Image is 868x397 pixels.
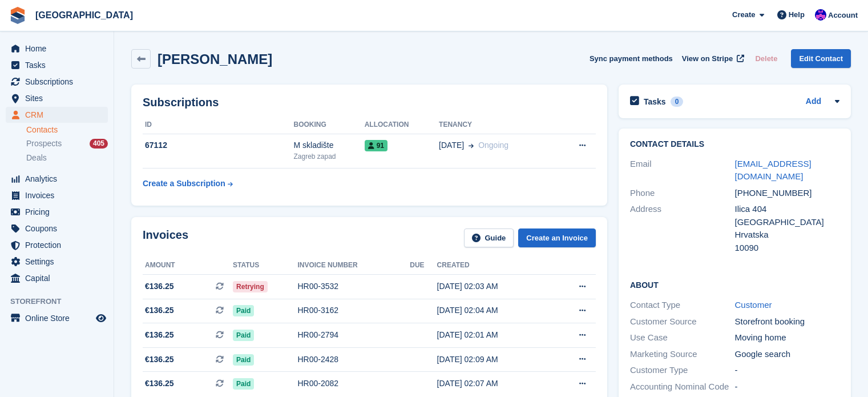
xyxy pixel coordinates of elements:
span: Subscriptions [25,74,94,90]
span: Paid [233,354,254,366]
button: Delete [750,49,782,68]
span: Prospects [26,138,62,149]
a: Create a Subscription [143,173,233,194]
a: menu [6,254,108,270]
a: menu [6,171,108,187]
div: 10090 [735,242,840,255]
a: View on Stripe [677,49,746,68]
a: menu [6,107,108,123]
span: Analytics [25,171,94,187]
div: Google search [735,348,840,361]
div: 0 [671,97,684,107]
a: Deals [26,152,108,164]
th: ID [143,116,293,134]
span: CRM [25,107,94,123]
span: Sites [25,90,94,106]
th: Tenancy [439,116,556,134]
span: Home [25,41,94,57]
span: Capital [25,270,94,286]
a: [GEOGRAPHIC_DATA] [31,6,138,25]
button: Sync payment methods [590,49,673,68]
span: Paid [233,378,254,390]
div: [PHONE_NUMBER] [735,187,840,200]
div: 67112 [143,139,293,151]
h2: [PERSON_NAME] [158,51,272,67]
div: Marketing Source [630,348,735,361]
span: View on Stripe [682,53,733,65]
span: Coupons [25,220,94,236]
th: Created [437,256,551,275]
div: 405 [90,139,108,149]
div: Moving home [735,331,840,344]
span: Protection [25,237,94,253]
th: Invoice number [297,256,410,275]
a: Add [806,95,821,109]
a: Edit Contact [791,49,851,68]
span: Paid [233,305,254,316]
span: Invoices [25,187,94,203]
span: €136.25 [145,378,174,390]
a: Contacts [26,125,108,135]
span: Paid [233,330,254,341]
h2: Invoices [143,228,188,247]
a: menu [6,90,108,106]
div: [DATE] 02:01 AM [437,329,551,341]
a: menu [6,310,108,326]
div: HR00-2428 [297,354,410,366]
th: Due [410,256,437,275]
span: €136.25 [145,329,174,341]
a: menu [6,187,108,203]
span: €136.25 [145,280,174,292]
div: HR00-3162 [297,304,410,316]
a: menu [6,204,108,220]
a: menu [6,41,108,57]
div: Accounting Nominal Code [630,380,735,394]
div: Storefront booking [735,315,840,328]
span: Tasks [25,57,94,73]
th: Amount [143,256,233,275]
a: menu [6,270,108,286]
div: [DATE] 02:03 AM [437,280,551,292]
div: Customer Source [630,315,735,328]
div: [DATE] 02:04 AM [437,304,551,316]
div: - [735,380,840,394]
span: Create [732,9,755,21]
a: Create an Invoice [518,228,596,247]
h2: About [630,279,839,290]
h2: Subscriptions [143,96,596,109]
div: Address [630,203,735,254]
span: Storefront [10,296,114,307]
span: Settings [25,254,94,270]
div: Use Case [630,331,735,344]
h2: Tasks [644,97,666,107]
div: Customer Type [630,364,735,377]
div: HR00-2794 [297,329,410,341]
div: Email [630,158,735,183]
div: M skladište [293,139,364,151]
span: 91 [365,140,387,151]
span: Pricing [25,204,94,220]
a: menu [6,74,108,90]
div: Hrvatska [735,228,840,242]
div: HR00-2082 [297,378,410,390]
a: [EMAIL_ADDRESS][DOMAIN_NAME] [735,159,812,182]
div: Contact Type [630,299,735,312]
img: Ivan Gačić [815,9,826,21]
div: [GEOGRAPHIC_DATA] [735,216,840,229]
th: Allocation [365,116,439,134]
div: Phone [630,187,735,200]
span: Retrying [233,281,268,292]
h2: Contact Details [630,140,839,149]
div: [DATE] 02:07 AM [437,378,551,390]
span: Online Store [25,310,94,326]
a: Preview store [94,311,108,325]
span: Help [789,9,805,21]
th: Booking [293,116,364,134]
a: menu [6,237,108,253]
div: [DATE] 02:09 AM [437,354,551,366]
th: Status [233,256,297,275]
a: Prospects 405 [26,138,108,150]
span: €136.25 [145,354,174,366]
a: menu [6,220,108,236]
div: - [735,364,840,377]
